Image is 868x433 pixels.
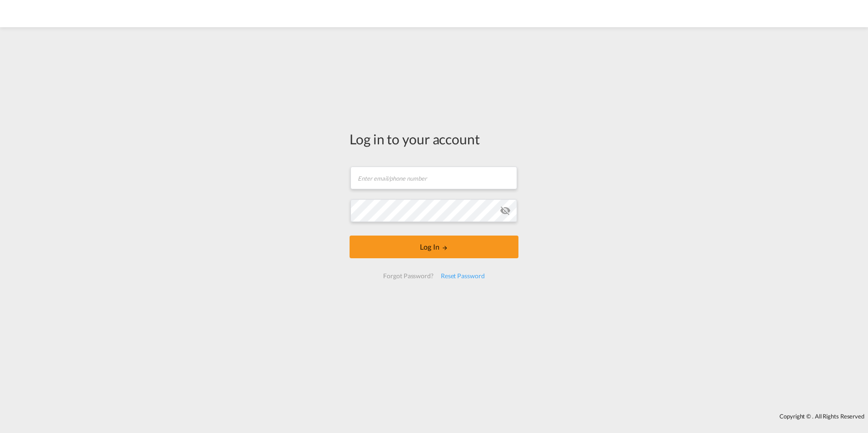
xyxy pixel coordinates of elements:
md-icon: icon-eye-off [500,205,511,216]
button: LOGIN [350,236,518,258]
div: Forgot Password? [380,268,437,284]
div: Reset Password [437,268,488,284]
input: Enter email/phone number [350,167,517,189]
div: Log in to your account [350,129,518,148]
